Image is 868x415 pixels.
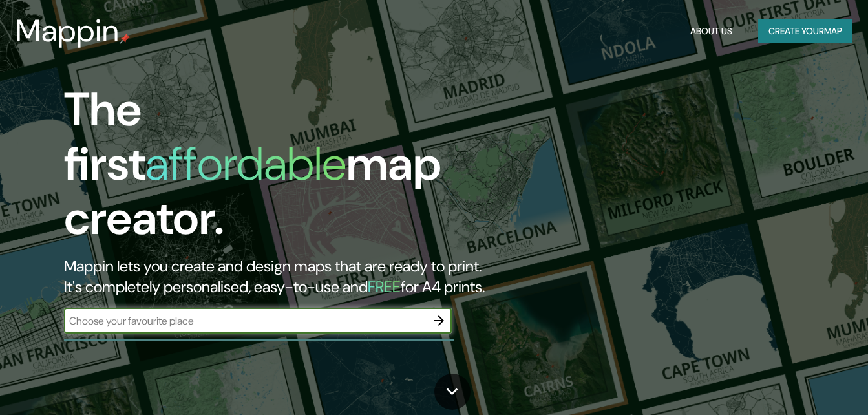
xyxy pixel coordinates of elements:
[758,19,852,43] button: Create yourmap
[64,83,498,256] h1: The first map creator.
[64,256,498,297] h2: Mappin lets you create and design maps that are ready to print. It's completely personalised, eas...
[368,277,401,297] h5: FREE
[16,13,120,49] h3: Mappin
[685,19,737,43] button: About Us
[64,314,426,328] input: Choose your favourite place
[145,134,346,194] h1: affordable
[120,34,130,44] img: mappin-pin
